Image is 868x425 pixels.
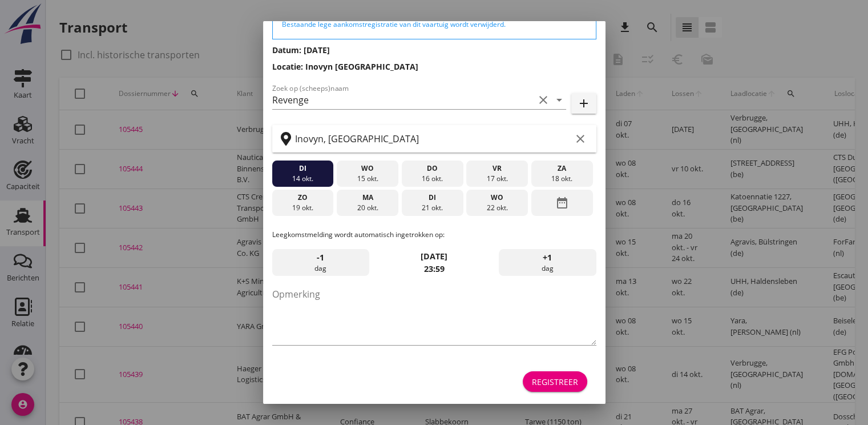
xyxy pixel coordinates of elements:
div: 18 okt. [534,174,590,184]
div: 22 okt. [469,203,525,213]
div: di [404,193,460,203]
div: 20 okt. [340,203,395,213]
div: vr [469,163,525,174]
div: Bestaande lege aankomstregistratie van dit vaartuig wordt verwijderd. [282,19,587,30]
div: 15 okt. [340,174,395,184]
div: 16 okt. [404,174,460,184]
button: Registreer [523,371,587,392]
span: -1 [317,251,324,264]
div: wo [469,193,525,203]
i: clear [574,132,587,146]
div: do [404,163,460,174]
div: dag [272,249,369,276]
textarea: Opmerking [272,285,596,345]
i: arrow_drop_down [552,93,566,107]
div: za [534,163,590,174]
div: 17 okt. [469,174,525,184]
div: ma [340,193,395,203]
div: dag [499,249,596,276]
strong: 23:59 [424,263,445,274]
h3: Datum: [DATE] [272,44,596,56]
i: add [577,97,591,110]
div: 14 okt. [274,174,330,184]
div: wo [340,163,395,174]
p: Leegkomstmelding wordt automatisch ingetrokken op: [272,230,596,240]
input: Zoek op (scheeps)naam [272,91,534,109]
strong: [DATE] [421,251,447,262]
div: Registreer [532,376,578,388]
span: +1 [543,251,552,264]
div: zo [274,193,330,203]
h3: Locatie: Inovyn [GEOGRAPHIC_DATA] [272,61,596,73]
div: 19 okt. [274,203,330,213]
input: Zoek op terminal of plaats [295,130,571,148]
div: di [274,163,330,174]
i: date_range [555,193,569,213]
i: clear [536,93,550,107]
div: 21 okt. [404,203,460,213]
